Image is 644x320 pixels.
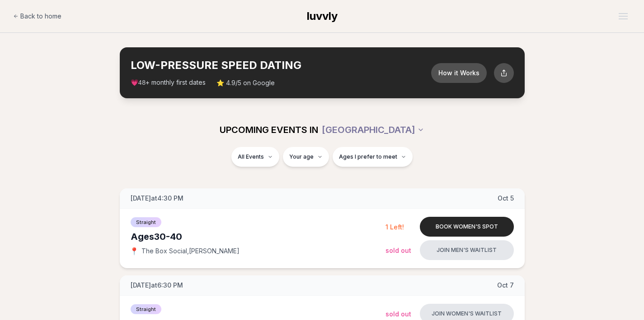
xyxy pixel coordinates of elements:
a: luvvly [307,9,338,23]
h2: LOW-PRESSURE SPEED DATING [131,58,431,73]
span: Your age [289,153,314,160]
span: ⭐ 4.9/5 on Google [216,78,275,87]
button: How it Works [431,63,487,83]
span: Oct 7 [497,281,514,290]
button: Ages I prefer to meet [333,147,413,167]
span: 48 [138,79,146,87]
span: 1 Left! [385,223,404,231]
button: Join men's waitlist [420,240,514,260]
span: 💗 + monthly first dates [131,78,206,87]
span: Sold Out [385,310,411,318]
div: Ages 30-40 [131,230,385,243]
span: 📍 [131,247,138,255]
span: The Box Social , [PERSON_NAME] [141,247,240,256]
span: luvvly [307,9,338,23]
span: All Events [238,153,264,160]
a: Back to home [13,7,61,25]
button: [GEOGRAPHIC_DATA] [322,120,424,140]
span: Sold Out [385,247,411,254]
button: All Events [231,147,279,167]
span: [DATE] at 6:30 PM [131,281,183,290]
span: Straight [131,304,161,314]
span: Oct 5 [498,194,514,203]
span: Back to home [20,12,61,21]
button: Open menu [615,9,631,23]
span: UPCOMING EVENTS IN [220,123,318,136]
span: [DATE] at 4:30 PM [131,194,183,203]
span: Straight [131,217,161,227]
span: Ages I prefer to meet [339,153,397,160]
button: Book women's spot [420,217,514,237]
button: Your age [283,147,329,167]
